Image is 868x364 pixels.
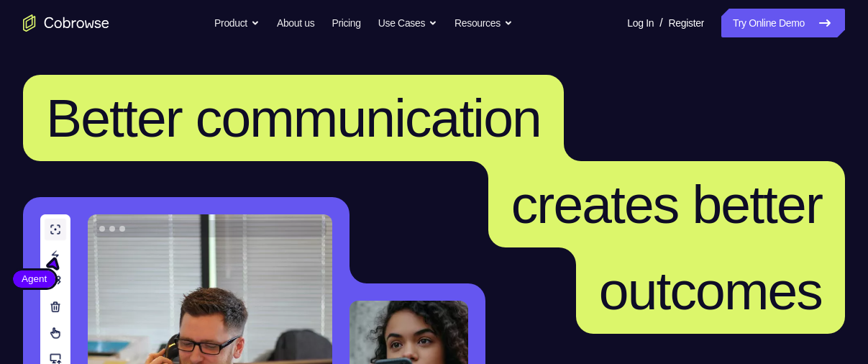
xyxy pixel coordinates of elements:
[214,9,260,37] button: Product
[511,174,822,235] span: creates better
[378,9,437,37] button: Use Cases
[659,14,662,32] span: /
[454,9,513,37] button: Resources
[599,260,822,321] span: outcomes
[627,9,654,37] a: Log In
[23,14,109,32] a: Go to the home page
[46,88,541,148] span: Better communication
[332,9,360,37] a: Pricing
[277,9,314,37] a: About us
[721,9,845,37] a: Try Online Demo
[669,9,704,37] a: Register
